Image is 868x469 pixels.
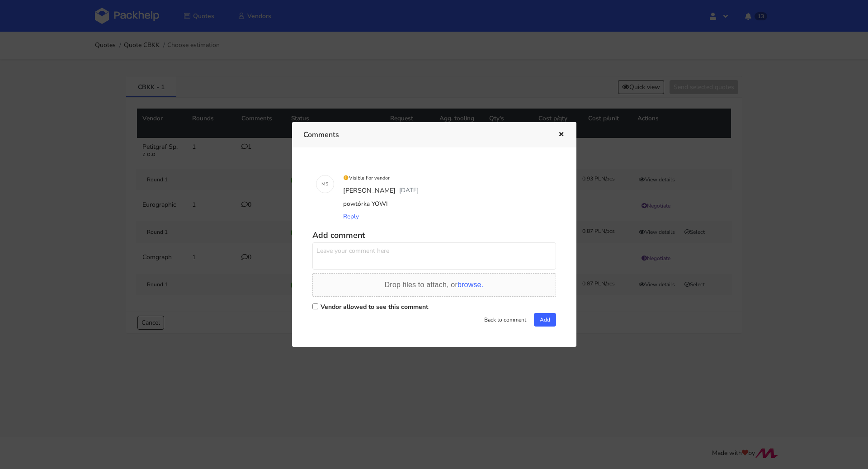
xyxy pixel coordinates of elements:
span: M [321,178,325,190]
button: Add [534,313,556,327]
span: browse. [458,281,483,289]
h3: Comments [303,128,544,141]
h5: Add comment [312,230,556,241]
div: powtórka YOWI [341,198,552,210]
label: Vendor allowed to see this comment [321,303,428,311]
div: [PERSON_NAME] [341,184,397,198]
span: S [325,178,328,190]
button: Back to comment [478,313,532,327]
small: Visible For vendor [343,175,390,181]
span: Drop files to attach, or [385,281,484,289]
span: Reply [343,212,359,221]
div: [DATE] [397,184,420,198]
